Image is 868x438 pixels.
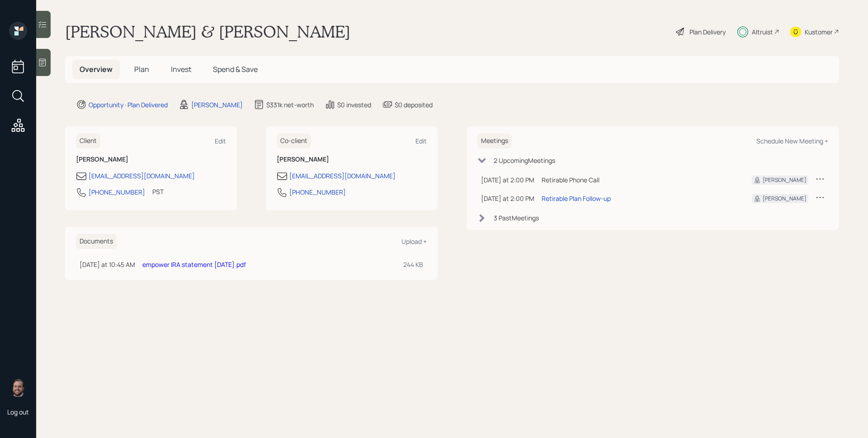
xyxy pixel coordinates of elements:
[494,156,555,165] div: 2 Upcoming Meeting s
[415,137,427,145] div: Edit
[401,237,427,246] div: Upload +
[752,27,773,37] div: Altruist
[403,260,423,269] div: 244 KB
[89,171,195,181] div: [EMAIL_ADDRESS][DOMAIN_NAME]
[477,133,512,148] h6: Meetings
[756,137,828,145] div: Schedule New Meeting +
[689,27,726,37] div: Plan Delivery
[191,100,243,109] div: [PERSON_NAME]
[481,175,534,185] div: [DATE] at 2:00 PM
[142,260,246,269] a: empower IRA statement [DATE].pdf
[542,175,737,185] div: Retirable Phone Call
[65,22,350,42] h1: [PERSON_NAME] & [PERSON_NAME]
[89,100,168,109] div: Opportunity · Plan Delivered
[289,171,396,181] div: [EMAIL_ADDRESS][DOMAIN_NAME]
[337,100,371,109] div: $0 invested
[266,100,314,109] div: $331k net-worth
[76,133,100,148] h6: Client
[76,234,117,249] h6: Documents
[289,187,346,197] div: [PHONE_NUMBER]
[80,260,135,269] div: [DATE] at 10:45 AM
[395,100,433,109] div: $0 deposited
[80,64,113,74] span: Overview
[215,137,226,145] div: Edit
[805,27,833,37] div: Kustomer
[277,133,311,148] h6: Co-client
[152,187,164,196] div: PST
[481,194,534,203] div: [DATE] at 2:00 PM
[494,213,539,223] div: 3 Past Meeting s
[277,156,427,163] h6: [PERSON_NAME]
[542,194,611,203] div: Retirable Plan Follow-up
[763,176,807,184] div: [PERSON_NAME]
[213,64,258,74] span: Spend & Save
[763,195,807,203] div: [PERSON_NAME]
[89,187,145,197] div: [PHONE_NUMBER]
[7,408,29,416] div: Log out
[9,379,27,397] img: james-distasi-headshot.png
[76,156,226,163] h6: [PERSON_NAME]
[171,64,191,74] span: Invest
[134,64,149,74] span: Plan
